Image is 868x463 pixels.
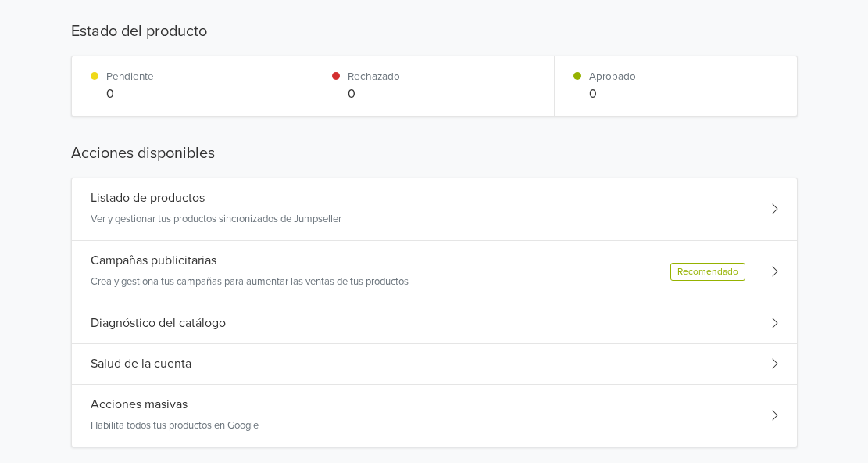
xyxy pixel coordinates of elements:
[348,69,400,84] p: Rechazado
[72,241,797,303] div: Campañas publicitariasCrea y gestiona tus campañas para aumentar las ventas de tus productosRecom...
[91,316,226,331] h5: Diagnóstico del catálogo
[91,212,341,228] p: Ver y gestionar tus productos sincronizados de Jumpseller
[106,84,154,103] p: 0
[589,69,636,84] p: Aprobado
[72,344,797,385] div: Salud de la cuenta
[91,418,259,434] p: Habilita todos tus productos en Google
[313,56,555,116] div: Rechazado0
[91,275,409,290] p: Crea y gestiona tus campañas para aumentar las ventas de tus productos
[91,191,205,206] h5: Listado de productos
[106,69,154,84] p: Pendiente
[72,56,313,116] div: Pendiente0
[91,253,216,268] h5: Campañas publicitarias
[555,56,796,116] div: Aprobado0
[91,397,188,412] h5: Acciones masivas
[670,263,745,281] div: Recomendado
[91,357,191,371] h5: Salud de la cuenta
[348,84,400,103] p: 0
[71,20,798,43] h5: Estado del producto
[589,84,636,103] p: 0
[72,303,797,344] div: Diagnóstico del catálogo
[72,178,797,241] div: Listado de productosVer y gestionar tus productos sincronizados de Jumpseller
[72,385,797,447] div: Acciones masivasHabilita todos tus productos en Google
[71,142,798,165] h5: Acciones disponibles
